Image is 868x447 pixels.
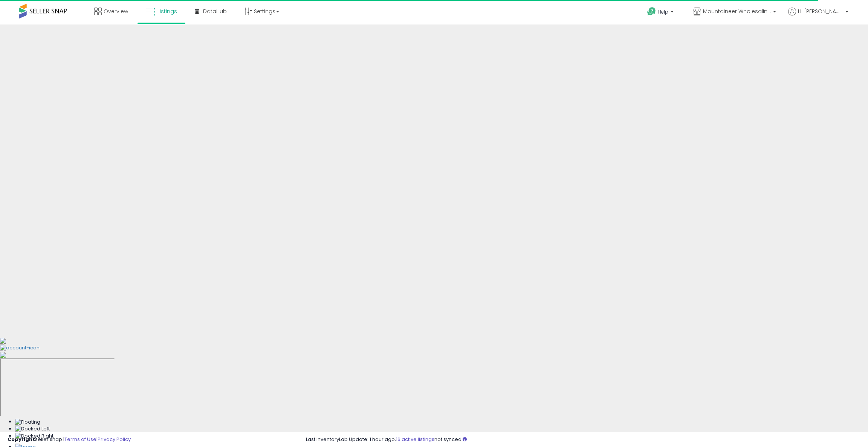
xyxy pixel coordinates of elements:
[798,8,843,15] span: Hi [PERSON_NAME]
[788,8,848,24] a: Hi [PERSON_NAME]
[157,8,177,15] span: Listings
[703,8,771,15] span: Mountaineer Wholesaling
[15,433,53,440] img: Docked Right
[658,9,668,15] span: Help
[15,426,50,433] img: Docked Left
[641,1,681,24] a: Help
[15,419,40,426] img: Floating
[104,8,128,15] span: Overview
[203,8,227,15] span: DataHub
[647,7,656,16] i: Get Help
